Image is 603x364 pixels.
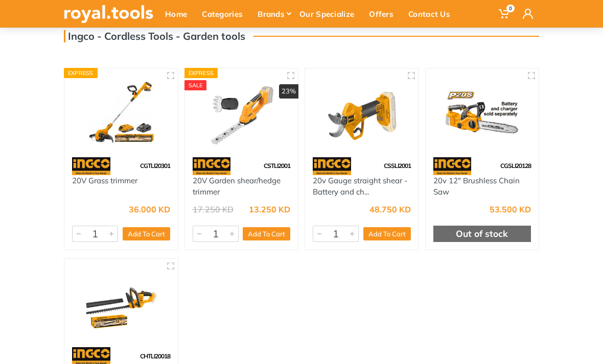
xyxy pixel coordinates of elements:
img: 91.webp [313,157,351,175]
img: Royal Tools - 20V Garden shear/hedge trimmer [193,76,291,150]
button: Add To Cart [363,227,411,240]
button: Add To Cart [243,227,290,240]
div: SALE [184,80,207,90]
div: 13.250 KD [249,205,290,213]
div: Our Specialize [295,3,364,25]
button: Add To Cart [123,227,170,240]
div: 53.500 KD [490,205,531,213]
div: Out of stock [433,226,531,242]
img: Royal Tools - 20v cordless Hedge Trimmer - Battery and charger not included [72,266,170,340]
div: Contact Us [404,3,460,25]
div: Home [160,3,197,25]
img: royal.tools Logo [64,5,153,23]
a: 20v Gauge straight shear -Battery and ch... [313,176,407,197]
img: 91.webp [72,157,110,175]
img: Royal Tools - 20V Grass trimmer [72,76,170,150]
div: 48.750 KD [369,205,411,213]
div: 17.250 KD [193,205,234,213]
span: 0 [506,5,515,12]
a: 20V Grass trimmer [72,176,137,185]
a: 20v 12" Brushless Chain Saw [433,176,520,197]
span: CSSLI2001 [384,162,411,169]
div: Express [64,68,98,78]
div: Categories [197,3,253,25]
img: 91.webp [433,157,472,175]
div: Express [184,68,218,78]
a: 20V Garden shear/hedge trimmer [193,176,281,197]
span: CGTLI20301 [140,162,170,169]
span: CGSLI20128 [500,162,531,169]
h3: Ingco - Cordless Tools - Garden tools [64,30,245,42]
img: Royal Tools - 20v 12 [433,76,531,150]
div: 36.000 KD [129,205,170,213]
span: CSTLI2001 [264,162,290,169]
span: CHTLI20018 [140,352,170,360]
div: Offers [364,3,404,25]
div: Brands [253,3,295,25]
img: Royal Tools - 20v Gauge straight shear -Battery and charger not included [313,76,411,150]
img: 91.webp [193,157,231,175]
div: 23% [279,84,298,99]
